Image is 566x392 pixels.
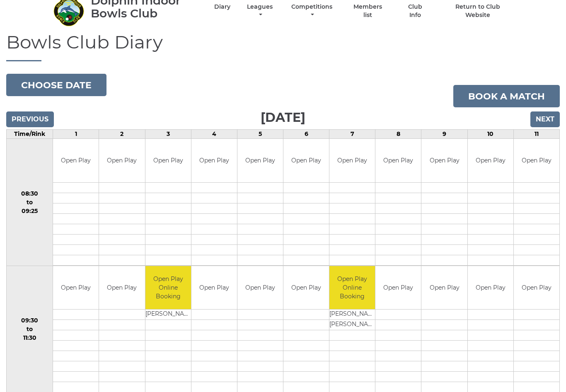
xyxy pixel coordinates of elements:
td: Open Play [191,139,237,183]
td: [PERSON_NAME] [329,320,375,331]
td: Open Play [283,139,329,183]
td: Open Play [237,139,283,183]
td: 9 [421,130,467,139]
td: 10 [467,130,513,139]
a: Diary [214,3,230,11]
td: 2 [99,130,145,139]
a: Members list [349,3,387,19]
td: Open Play [329,139,375,183]
td: Open Play [468,139,513,183]
input: Previous [6,112,54,128]
td: Open Play [421,139,467,183]
td: Open Play [191,266,237,310]
td: 5 [237,130,283,139]
td: Open Play [53,139,99,183]
td: 6 [283,130,329,139]
td: 3 [145,130,191,139]
td: [PERSON_NAME] [329,310,375,320]
h1: Bowls Club Diary [6,32,560,62]
td: Open Play [145,139,191,183]
a: Club Info [402,3,428,19]
td: Open Play [375,266,421,310]
td: Open Play [53,266,99,310]
td: 1 [53,130,99,139]
td: Open Play [421,266,467,310]
td: Open Play [375,139,421,183]
a: Competitions [289,3,334,19]
td: Open Play Online Booking [145,266,191,310]
td: Open Play [468,266,513,310]
td: Open Play [283,266,329,310]
td: Time/Rink [7,130,53,139]
a: Book a match [453,85,560,108]
a: Leagues [245,3,275,19]
td: 08:30 to 09:25 [7,139,53,266]
td: Open Play [237,266,283,310]
a: Return to Club Website [443,3,513,19]
td: 4 [191,130,237,139]
input: Next [530,112,560,128]
td: 11 [513,130,559,139]
td: Open Play [514,266,559,310]
td: Open Play [99,266,145,310]
td: Open Play [514,139,559,183]
td: Open Play [99,139,145,183]
button: Choose date [6,74,106,97]
td: [PERSON_NAME] [145,310,191,320]
td: 8 [375,130,421,139]
td: Open Play Online Booking [329,266,375,310]
td: 7 [329,130,375,139]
